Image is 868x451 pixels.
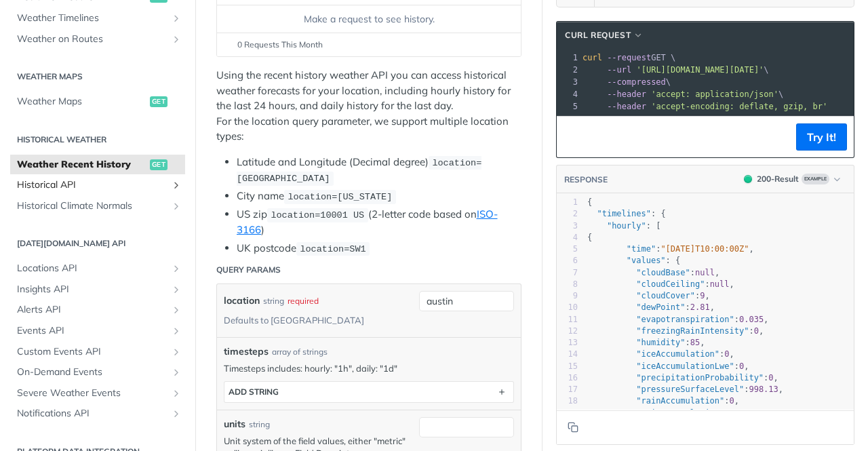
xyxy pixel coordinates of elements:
[10,155,185,175] a: Weather Recent Historyget
[557,326,578,337] div: 12
[224,345,269,359] span: timesteps
[627,256,666,265] span: "values"
[636,326,749,336] span: "freezingRainIntensity"
[171,13,182,24] button: Show subpages for Weather Timelines
[10,237,185,250] h2: [DATE][DOMAIN_NAME] API
[10,342,185,362] a: Custom Events APIShow subpages for Custom Events API
[10,196,185,216] a: Historical Climate NormalsShow subpages for Historical Climate Normals
[288,192,392,202] span: location=[US_STATE]
[737,172,847,186] button: 200200-ResultExample
[171,180,182,191] button: Show subpages for Historical API
[587,268,719,277] span: : ,
[587,326,764,336] span: : ,
[724,349,729,359] span: 0
[557,208,578,220] div: 2
[17,178,167,192] span: Historical API
[17,324,167,338] span: Events API
[171,201,182,212] button: Show subpages for Historical Climate Normals
[10,404,185,424] a: Notifications APIShow subpages for Notifications API
[636,279,705,289] span: "cloudCeiling"
[607,221,646,231] span: "hourly"
[263,291,284,311] div: string
[557,384,578,395] div: 17
[557,349,578,360] div: 14
[564,127,583,147] button: Copy to clipboard
[171,263,182,274] button: Show subpages for Locations API
[695,268,715,277] span: null
[171,347,182,357] button: Show subpages for Custom Events API
[651,102,827,111] span: 'accept-encoding: deflate, gzip, br'
[739,361,744,371] span: 0
[564,173,608,187] button: RESPONSE
[10,8,185,28] a: Weather TimelinesShow subpages for Weather Timelines
[10,300,185,320] a: Alerts APIShow subpages for Alerts API
[224,311,364,330] div: Defaults to [GEOGRAPHIC_DATA]
[10,321,185,341] a: Events APIShow subpages for Events API
[583,77,671,87] span: \
[587,233,592,242] span: {
[636,373,764,383] span: "precipitationProbability"
[636,302,685,312] span: "dewPoint"
[10,175,185,195] a: Historical APIShow subpages for Historical API
[10,258,185,279] a: Locations APIShow subpages for Locations API
[557,255,578,267] div: 6
[249,418,270,431] div: string
[10,29,185,50] a: Weather on RoutesShow subpages for Weather on Routes
[636,349,719,359] span: "iceAccumulation"
[288,291,319,311] div: required
[636,65,764,75] span: '[URL][DOMAIN_NAME][DATE]'
[10,362,185,383] a: On-Demand EventsShow subpages for On-Demand Events
[557,337,578,349] div: 13
[710,279,730,289] span: null
[607,90,646,99] span: --header
[597,209,650,218] span: "timelines"
[700,291,705,300] span: 9
[224,362,514,374] p: Timesteps includes: hourly: "1h", daily: "1d"
[17,345,167,359] span: Custom Events API
[557,279,578,290] div: 8
[557,88,580,100] div: 4
[272,346,328,358] div: array of strings
[216,264,281,276] div: Query Params
[557,372,578,384] div: 16
[587,408,754,418] span: : ,
[587,349,734,359] span: : ,
[636,408,739,418] span: "rainAccumulationLwe"
[583,53,602,62] span: curl
[171,284,182,295] button: Show subpages for Insights API
[150,96,167,107] span: get
[557,267,578,279] div: 7
[557,52,580,64] div: 1
[17,33,167,46] span: Weather on Routes
[768,373,773,383] span: 0
[10,134,185,146] h2: Historical Weather
[802,174,829,184] span: Example
[10,383,185,404] a: Severe Weather EventsShow subpages for Severe Weather Events
[587,221,660,231] span: : [
[557,361,578,372] div: 15
[583,90,783,99] span: \
[557,302,578,313] div: 10
[17,303,167,317] span: Alerts API
[660,244,749,254] span: "[DATE]T10:00:00Z"
[607,65,631,75] span: --url
[237,241,521,256] li: UK postcode
[636,338,685,347] span: "humidity"
[237,207,521,238] li: US zip (2-letter code based on )
[557,64,580,76] div: 2
[271,210,364,220] span: location=10001 US
[587,373,778,383] span: : ,
[560,28,648,42] button: cURL Request
[587,197,592,207] span: {
[17,407,167,420] span: Notifications API
[557,408,578,419] div: 19
[557,243,578,255] div: 5
[171,34,182,45] button: Show subpages for Weather on Routes
[17,95,146,109] span: Weather Maps
[17,283,167,296] span: Insights API
[587,361,749,371] span: : ,
[636,268,690,277] span: "cloudBase"
[10,92,185,112] a: Weather Mapsget
[636,396,724,406] span: "rainAccumulation"
[557,290,578,302] div: 9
